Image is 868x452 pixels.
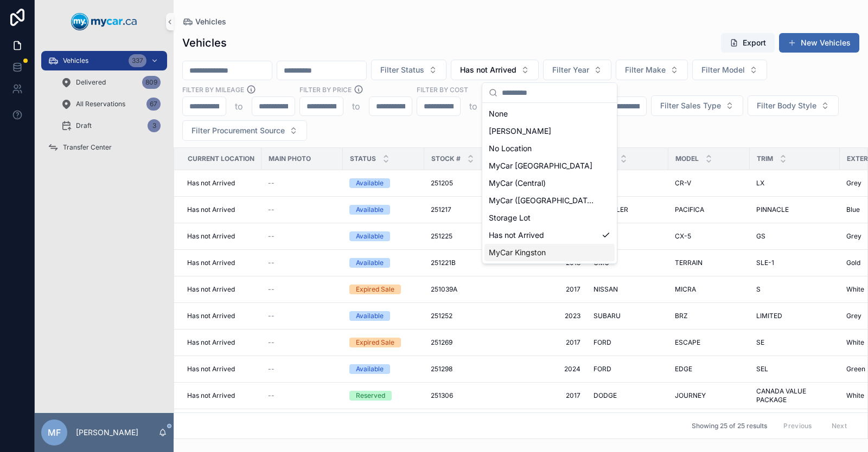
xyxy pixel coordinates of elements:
span: ESCAPE [675,338,700,347]
span: MICRA [675,285,696,294]
a: CR-V [675,179,743,188]
img: App logo [71,13,137,30]
button: Export [721,33,775,53]
span: CANADA VALUE PACKAGE [756,387,833,404]
span: LIMITED [756,312,782,320]
div: Expired Sale [356,285,394,294]
span: MyCar [GEOGRAPHIC_DATA] [489,160,592,171]
span: -- [268,285,275,294]
p: to [352,100,360,113]
a: 251225 [431,232,499,241]
button: Select Button [692,60,767,80]
a: 2017 [512,285,580,294]
a: Has not Arrived [187,232,255,241]
a: BRZ [675,312,743,320]
div: Expired Sale [356,338,394,347]
a: -- [268,285,336,294]
a: All Reservations67 [54,94,167,114]
a: -- [268,232,336,241]
a: FORD [593,365,662,373]
a: 2017 [512,338,580,347]
span: Gold [846,259,860,267]
a: Available [349,311,418,321]
button: Select Button [543,60,611,80]
span: MyCar (Central) [489,178,546,189]
a: 2024 [512,365,580,373]
button: New Vehicles [779,33,859,53]
span: Has not Arrived [187,391,235,400]
a: GMC [593,259,662,267]
span: Filter Make [625,64,666,75]
span: Grey [846,232,861,241]
span: SLE-1 [756,259,774,267]
span: White [846,285,864,294]
a: Has not Arrived [187,285,255,294]
span: 2023 [512,312,580,320]
div: None [484,105,615,122]
span: Has not Arrived [187,312,235,320]
span: FORD [593,365,611,373]
span: Delivered [76,78,106,87]
span: White [846,338,864,347]
span: Grey [846,312,861,320]
span: -- [268,259,275,267]
a: Has not Arrived [187,338,255,347]
a: SUBARU [593,312,662,320]
a: Has not Arrived [187,312,255,320]
span: PACIFICA [675,205,704,214]
span: White [846,391,864,400]
span: Has not Arrived [187,259,235,267]
span: Filter Year [552,64,589,75]
a: Draft3 [54,116,167,135]
button: Select Button [616,60,688,80]
span: FORD [593,338,611,347]
span: TERRAIN [675,259,703,267]
a: Available [349,258,418,268]
span: Model [675,154,699,163]
span: 251298 [431,365,452,373]
a: 2017 [512,391,580,400]
span: CX-5 [675,232,691,241]
p: to [235,100,243,113]
div: 3 [148,119,161,132]
a: LIMITED [756,312,833,320]
a: 251205 [431,179,499,188]
span: Has not Arrived [187,179,235,188]
span: Blue [846,205,860,214]
div: Available [356,258,384,268]
a: JOURNEY [675,391,743,400]
span: Has not Arrived [187,338,235,347]
a: -- [268,205,336,214]
a: -- [268,179,336,188]
a: 251039A [431,285,499,294]
span: Has not Arrived [489,230,544,241]
span: Filter Body Style [757,100,816,111]
span: Has not Arrived [187,285,235,294]
a: Available [349,231,418,241]
span: 251221B [431,259,456,267]
p: [PERSON_NAME] [76,427,138,438]
span: Status [350,154,376,163]
span: -- [268,232,275,241]
a: Vehicles [182,16,226,27]
span: MyCar ([GEOGRAPHIC_DATA]) [489,195,597,206]
span: -- [268,365,275,373]
button: Select Button [748,95,839,116]
button: Select Button [451,60,539,80]
div: Suggestions [482,103,617,263]
span: EDGE [675,365,692,373]
p: to [469,100,477,113]
a: -- [268,259,336,267]
a: 251217 [431,205,499,214]
a: HONDA [593,179,662,188]
span: [PERSON_NAME] [489,126,551,137]
span: -- [268,312,275,320]
a: -- [268,365,336,373]
h1: Vehicles [182,35,227,50]
a: -- [268,391,336,400]
span: Has not Arrived [187,232,235,241]
a: 251221B [431,259,499,267]
a: EDGE [675,365,743,373]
